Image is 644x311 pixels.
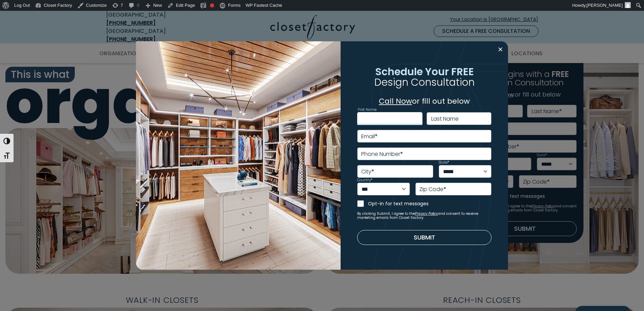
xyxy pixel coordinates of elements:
small: By clicking Submit, I agree to the and consent to receive marketing emails from Closet Factory. [357,212,492,220]
button: Submit [357,230,492,245]
label: Last Name [431,116,459,122]
label: City [361,169,374,174]
img: Walk in closet with island [136,41,341,270]
label: State [439,161,449,164]
label: Country [357,179,372,182]
p: or fill out below [357,96,492,107]
label: Zip Code [419,187,446,192]
div: Needs improvement [210,3,214,7]
button: Close modal [496,44,505,55]
span: Design Consultation [374,75,475,89]
label: Email [361,134,377,139]
span: [PERSON_NAME] [586,3,623,8]
label: Opt-in for text messages [368,200,492,207]
a: Privacy Policy [415,211,438,216]
label: Phone Number [361,151,403,157]
span: Schedule Your FREE [375,64,474,79]
a: Call Now [379,96,412,106]
label: First Name [358,108,376,111]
